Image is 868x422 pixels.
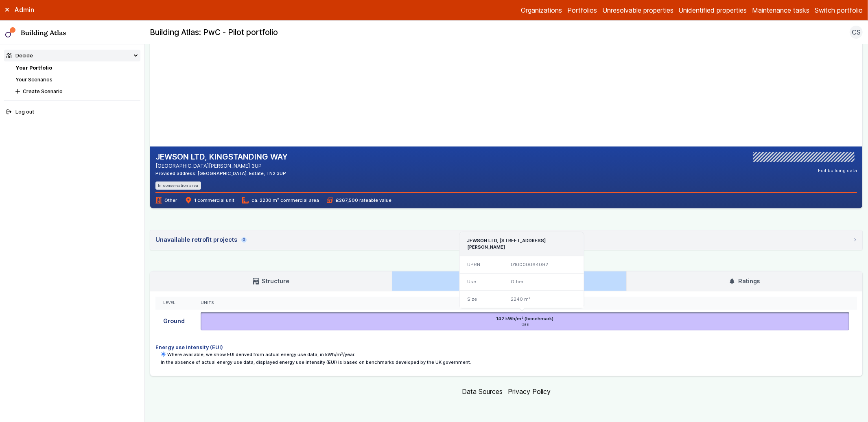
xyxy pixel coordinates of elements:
[155,197,177,203] span: Other
[850,26,863,39] button: CS
[818,167,857,174] button: Edit building data
[161,359,857,365] p: In the absence of actual energy use data, displayed energy use intensity (EUI) is based on benchm...
[15,77,52,83] a: Your Scenarios
[253,277,289,286] h3: Structure
[627,271,862,291] a: Ratings
[150,27,278,38] h2: Building Atlas: PwC - Pilot portfolio
[327,197,391,203] span: £267,500 rateable value
[7,52,33,59] div: Decide
[5,27,16,38] img: main-0bbd2752.svg
[521,5,562,15] a: Organizations
[161,351,857,358] p: Where available, we show EUI derived from actual energy use data, in kWh/m²/year.
[679,5,747,15] a: Unidentified properties
[185,197,234,203] span: 1 commercial unit
[15,65,52,71] a: Your Portfolio
[567,5,597,15] a: Portfolios
[508,387,551,396] a: Privacy Policy
[155,152,288,162] h2: JEWSON LTD, KINGSTANDING WAY
[815,5,863,15] button: Switch portfolio
[163,300,185,306] div: Level
[13,85,140,97] button: Create Scenario
[155,162,288,170] address: [GEOGRAPHIC_DATA][PERSON_NAME] 3UP
[150,271,391,291] a: Structure
[752,5,809,15] a: Maintenance tasks
[241,237,247,243] span: 0
[242,197,319,203] span: ca. 2230 m² commercial area
[392,271,626,291] a: Energy
[201,300,850,306] div: Units
[150,230,862,250] summary: Unavailable retrofit projects0
[852,27,861,37] span: CS
[203,322,847,327] span: Gas
[4,50,140,61] summary: Decide
[462,387,503,396] a: Data Sources
[602,5,673,15] a: Unresolvable properties
[729,277,760,286] h3: Ratings
[155,181,201,189] li: In conservation area
[155,343,857,351] h4: Energy use intensity (EUI)
[155,310,192,333] div: Ground
[155,170,288,177] div: Provided address: [GEOGRAPHIC_DATA]. Estate, TN2 3UP
[496,315,553,322] h6: 142 kWh/m² (benchmark)
[4,106,140,118] button: Log out
[155,235,247,244] div: Unavailable retrofit projects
